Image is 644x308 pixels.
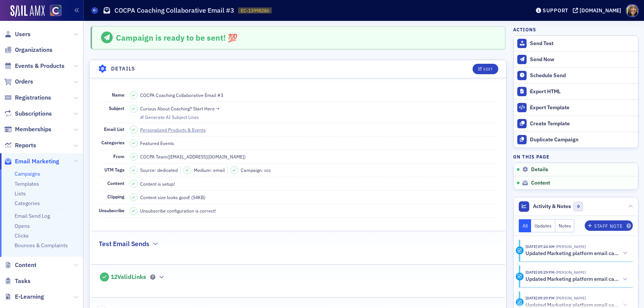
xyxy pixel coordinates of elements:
a: Campaigns [15,170,40,177]
span: Subject [109,105,124,111]
span: Profile [626,4,639,17]
span: Campaign: ccc [241,167,271,173]
h2: Test Email Sends [99,239,149,249]
div: Duplicate Campaign [530,136,634,143]
div: Activity [516,273,524,280]
button: Updates [531,219,555,232]
a: Events & Products [4,62,64,70]
span: From [113,153,124,159]
span: Memberships [15,125,51,133]
a: Personalized Products & Events [140,126,212,133]
span: Content is setup! [140,180,175,187]
span: Lauren Standiford [555,295,586,301]
a: E-Learning [4,293,44,301]
div: Export HTML [530,88,634,95]
span: Events & Products [15,62,64,70]
div: Export Template [530,104,634,111]
a: Templates [15,180,39,187]
span: EC-13998286 [241,7,269,14]
a: Content [4,261,37,269]
span: Activity & Notes [533,202,571,210]
a: Memberships [4,125,51,133]
a: Lists [15,190,26,197]
span: Organizations [15,46,53,54]
a: Tasks [4,277,31,285]
a: Orders [4,78,33,86]
button: Send Test [514,36,638,51]
time: 8/14/2025 09:29 PM [525,270,555,275]
div: Send Now [530,56,634,63]
div: Activity [516,246,524,254]
span: Source: dedicated [140,167,178,173]
div: Support [543,7,568,14]
a: Reports [4,141,36,150]
span: COCPA Team ( [EMAIL_ADDRESS][DOMAIN_NAME] ) [140,153,246,160]
span: Curious About Coaching? Start Here → [140,105,220,112]
span: Lauren Standiford [555,244,586,249]
a: Subscriptions [4,110,52,118]
h5: Updated Marketing platform email campaign: COCPA Coaching Collaborative Email #3 [525,276,620,283]
button: Updated Marketing platform email campaign: COCPA Coaching Collaborative Email #3 [525,249,628,257]
span: UTM Tags [104,167,124,173]
h4: Details [111,65,136,73]
a: Registrations [4,94,51,102]
div: Edit [483,67,493,71]
span: Content size looks good! (54KB) [140,194,205,201]
button: Edit [473,64,498,74]
span: Campaign is ready to be sent! 💯 [116,32,237,43]
span: Unsubscribe [99,207,124,213]
span: Reports [15,141,36,150]
span: Name [112,92,124,98]
a: Bounces & Complaints [15,242,68,249]
div: Activity [516,298,524,306]
span: Email Marketing [15,157,59,166]
div: Staff Note [594,224,622,228]
div: Schedule Send [530,72,634,79]
div: Featured Events [140,140,174,147]
button: Generate AI Subject Lines [140,113,199,120]
span: Medium: email [194,167,225,173]
button: All [519,219,531,232]
a: Export Template [514,100,638,116]
span: Details [531,166,548,173]
button: Updated Marketing platform email campaign: COCPA Coaching Collaborative Email #3 [525,276,628,283]
span: Users [15,30,31,38]
span: Unsubscribe configuration is correct! [140,207,216,214]
span: Clipping [107,194,124,199]
span: Categories [101,139,124,145]
span: Lauren Standiford [555,270,586,275]
a: Export HTML [514,84,638,100]
h4: Actions [513,26,536,33]
div: Send Test [530,40,634,47]
a: Organizations [4,46,53,54]
a: Clicks [15,232,29,239]
button: Send Now [514,51,638,67]
span: 12 Valid Links [111,273,146,281]
span: COCPA Coaching Collaborative Email #3 [140,92,223,98]
span: Tasks [15,277,31,285]
span: Content [107,180,124,186]
a: Email Marketing [4,157,59,166]
h5: Updated Marketing platform email campaign: COCPA Coaching Collaborative Email #3 [525,250,620,257]
span: Registrations [15,94,51,102]
a: Users [4,30,31,38]
div: Create Template [530,120,634,127]
span: Subscriptions [15,110,52,118]
time: 8/15/2025 07:24 AM [525,244,555,249]
a: Email Send Log [15,213,50,219]
img: SailAMX [50,5,61,16]
a: Categories [15,200,40,207]
button: Schedule Send [514,67,638,84]
time: 8/14/2025 09:29 PM [525,295,555,301]
img: SailAMX [10,5,45,17]
div: [DOMAIN_NAME] [580,7,621,14]
a: Create Template [514,116,638,132]
h1: COCPA Coaching Collaborative Email #3 [114,6,234,15]
button: [DOMAIN_NAME] [573,8,624,13]
span: Email List [104,126,124,132]
span: E-Learning [15,293,44,301]
h4: On this page [513,153,638,160]
a: Opens [15,223,30,229]
span: Orders [15,78,33,86]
